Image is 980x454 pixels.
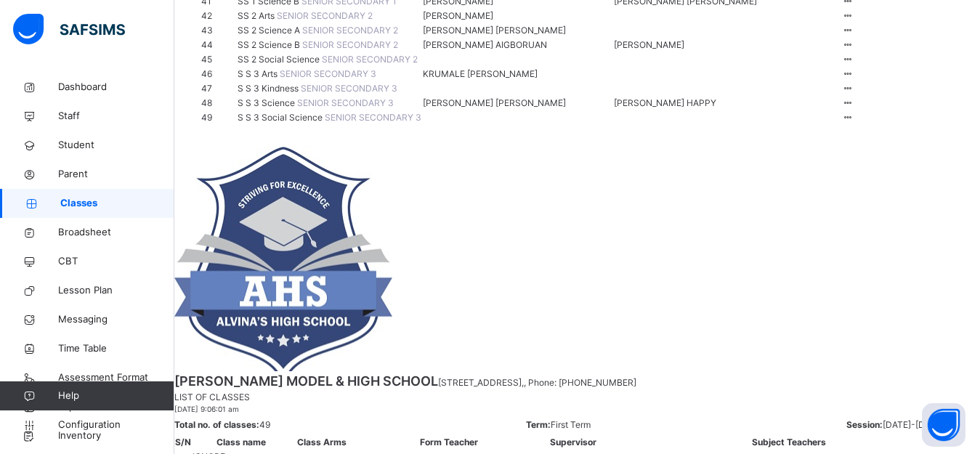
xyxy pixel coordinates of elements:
span: SS 2 Arts [238,10,277,21]
span: [PERSON_NAME] [423,9,493,23]
span: Messaging [58,312,174,327]
th: Form Teacher [353,435,544,450]
td: 43 [201,23,237,38]
span: Staff [58,109,174,123]
th: Subject Teachers [602,435,976,450]
span: Session: [846,419,883,430]
span: Student [58,138,174,153]
td: 44 [201,38,237,52]
td: 46 [201,67,237,81]
td: 48 [201,96,237,110]
span: SENIOR SECONDARY 2 [302,39,398,50]
span: [DATE]-[DATE] [883,419,944,430]
span: CBT [58,254,174,269]
button: Open asap [922,403,965,447]
span: S S 3 Social Science [238,112,325,123]
td: 42 [201,9,237,23]
span: SENIOR SECONDARY 3 [280,68,376,79]
span: Term: [526,419,551,430]
span: S S 3 Kindness [238,83,301,94]
th: Class name [192,435,291,450]
span: [STREET_ADDRESS], , Phone: [PHONE_NUMBER] [438,377,636,388]
td: 47 [201,81,237,96]
span: Total no. of classes: [174,419,259,430]
span: SENIOR SECONDARY 3 [325,112,421,123]
th: Supervisor [544,435,602,450]
th: S/N [174,435,192,450]
span: SENIOR SECONDARY 3 [297,97,394,108]
span: Help [58,389,174,403]
td: 49 [201,110,237,125]
span: [PERSON_NAME] AIGBORUAN [423,38,547,52]
span: SENIOR SECONDARY 2 [302,25,398,36]
span: SS 2 Social Science [238,54,322,65]
span: SENIOR SECONDARY 2 [277,10,373,21]
span: [PERSON_NAME] [614,38,684,52]
span: [PERSON_NAME] [PERSON_NAME] [423,24,566,37]
span: Parent [58,167,174,182]
span: S S 3 Arts [238,68,280,79]
span: [PERSON_NAME] [PERSON_NAME] [423,97,566,110]
img: alvina.png [174,147,392,371]
span: Time Table [58,341,174,356]
span: List of Classes [174,392,250,402]
span: Lesson Plan [58,283,174,298]
td: 45 [201,52,237,67]
span: Dashboard [58,80,174,94]
span: SS 2 Science A [238,25,302,36]
span: 49 [259,419,270,430]
span: SENIOR SECONDARY 3 [301,83,397,94]
span: KRUMALE [PERSON_NAME] [423,68,538,81]
img: safsims [13,14,125,44]
span: First Term [551,419,591,430]
span: [PERSON_NAME] HAPPY [614,97,716,110]
span: Classes [60,196,174,211]
span: Broadsheet [58,225,174,240]
span: [DATE] 9:06:01 am [174,404,980,415]
th: Class Arms [291,435,353,450]
span: Assessment Format [58,370,174,385]
span: SENIOR SECONDARY 2 [322,54,418,65]
span: Configuration [58,418,174,432]
span: S S 3 Science [238,97,297,108]
span: SS 2 Science B [238,39,302,50]
span: [PERSON_NAME] Model & High School [174,373,438,389]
